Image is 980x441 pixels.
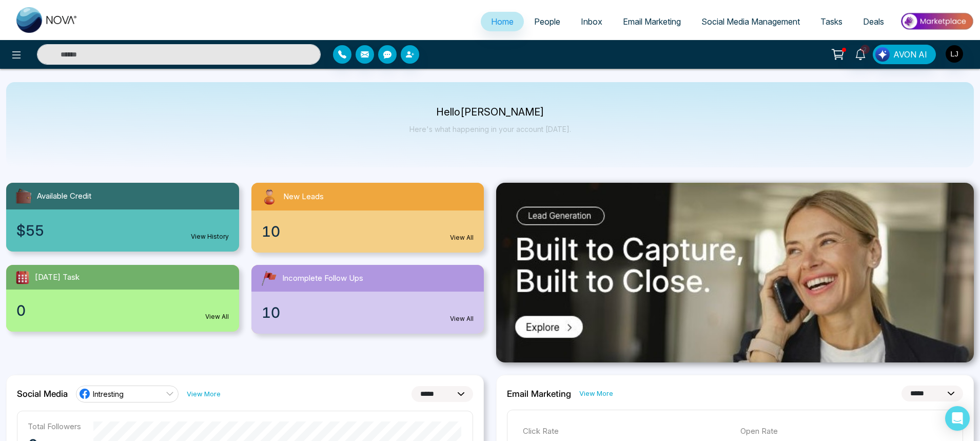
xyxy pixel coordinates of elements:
[245,265,491,334] a: Incomplete Follow Ups10View All
[14,269,31,285] img: todayTask.svg
[93,389,124,399] span: Intresting
[409,125,571,133] p: Here's what happening in your account [DATE].
[507,389,571,399] h2: Email Marketing
[701,16,800,27] span: Social Media Management
[262,221,280,242] span: 10
[17,389,68,399] h2: Social Media
[581,16,602,27] span: Inbox
[946,45,963,63] img: User Avatar
[16,220,44,241] span: $55
[450,233,474,242] a: View All
[28,421,81,431] p: Total Followers
[848,45,873,63] a: 2
[37,190,91,202] span: Available Credit
[35,272,80,283] span: [DATE] Task
[262,302,280,323] span: 10
[579,389,613,398] a: View More
[491,16,514,27] span: Home
[191,232,229,241] a: View History
[14,187,33,205] img: availableCredit.svg
[260,269,278,287] img: followUps.svg
[945,406,970,431] div: Open Intercom Messenger
[820,16,842,27] span: Tasks
[691,12,810,31] a: Social Media Management
[450,314,474,323] a: View All
[893,48,927,61] span: AVON AI
[623,16,681,27] span: Email Marketing
[523,426,730,437] p: Click Rate
[810,12,853,31] a: Tasks
[409,108,571,117] p: Hello [PERSON_NAME]
[873,45,936,64] button: AVON AI
[187,389,221,399] a: View More
[283,191,324,203] span: New Leads
[481,12,524,31] a: Home
[875,47,890,62] img: Lead Flow
[534,16,560,27] span: People
[245,183,491,253] a: New Leads10View All
[260,187,279,206] img: newLeads.svg
[853,12,894,31] a: Deals
[860,45,870,54] span: 2
[16,300,26,321] span: 0
[524,12,571,31] a: People
[740,426,948,437] p: Open Rate
[16,7,78,33] img: Nova CRM Logo
[613,12,691,31] a: Email Marketing
[205,312,229,321] a: View All
[571,12,613,31] a: Inbox
[899,10,974,33] img: Market-place.gif
[496,183,974,362] img: .
[863,16,884,27] span: Deals
[282,273,363,284] span: Incomplete Follow Ups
